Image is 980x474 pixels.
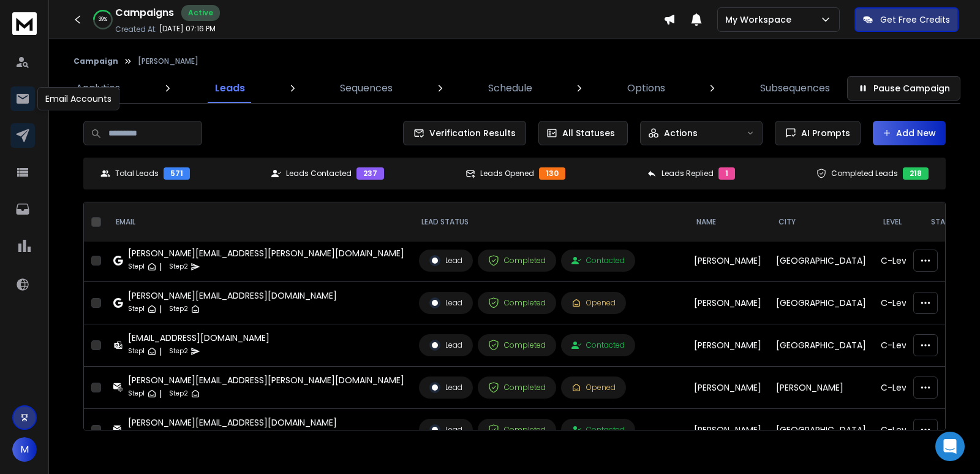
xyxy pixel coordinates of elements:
div: [PERSON_NAME][EMAIL_ADDRESS][PERSON_NAME][DOMAIN_NAME] [128,374,404,386]
div: Opened [571,298,616,308]
p: Leads Opened [480,169,534,178]
div: [PERSON_NAME][EMAIL_ADDRESS][DOMAIN_NAME] [128,416,337,429]
div: Lead [429,424,462,435]
div: Completed [488,297,546,308]
p: | [159,388,162,400]
button: AI Prompts [775,121,861,145]
td: [PERSON_NAME] [687,367,769,409]
p: Step 2 [169,303,188,315]
div: Lead [429,255,462,266]
div: Lead [429,297,462,308]
button: Verification Results [403,121,526,145]
td: [PERSON_NAME] [687,324,769,367]
td: C-Level [873,367,921,409]
div: Completed [488,382,546,393]
a: Subsequences [753,74,837,103]
p: Step 2 [169,388,188,400]
div: Completed [488,255,546,266]
div: Contacted [571,340,625,350]
p: Leads Contacted [286,169,352,178]
a: Schedule [481,74,540,103]
p: Options [627,81,665,96]
p: Step 1 [128,303,145,315]
div: Completed [488,340,546,351]
p: Leads [215,81,245,96]
div: Lead [429,340,462,351]
td: C-Level [873,282,921,324]
div: Active [181,5,220,21]
div: 130 [539,167,565,180]
div: [PERSON_NAME][EMAIL_ADDRESS][DOMAIN_NAME] [128,289,337,302]
div: 571 [164,167,190,180]
p: [DATE] 07:16 PM [159,24,216,34]
td: [GEOGRAPHIC_DATA] [769,282,873,324]
p: Schedule [488,81,532,96]
p: Step 1 [128,345,145,357]
div: 237 [356,167,384,180]
div: Contacted [571,256,625,266]
div: Email Accounts [37,87,119,110]
p: Analytics [76,81,120,96]
th: city [769,202,873,242]
div: [EMAIL_ADDRESS][DOMAIN_NAME] [128,332,269,344]
button: Campaign [73,56,118,66]
p: Total Leads [115,169,159,178]
p: | [159,261,162,273]
span: Verification Results [424,127,516,139]
a: Leads [208,74,252,103]
div: [PERSON_NAME][EMAIL_ADDRESS][PERSON_NAME][DOMAIN_NAME] [128,247,404,259]
a: Sequences [333,74,400,103]
td: C-Level [873,240,921,282]
p: Actions [664,127,698,139]
div: Completed [488,424,546,435]
img: logo [12,12,37,35]
p: All Statuses [562,127,615,139]
td: [GEOGRAPHIC_DATA] [769,409,873,451]
button: M [12,437,37,462]
a: Analytics [69,74,127,103]
td: C-Level [873,324,921,367]
td: [PERSON_NAME] [687,409,769,451]
p: Step 2 [169,261,188,273]
div: Lead [429,382,462,393]
p: Created At: [115,25,157,34]
p: Leads Replied [661,169,714,178]
h1: Campaigns [115,6,174,20]
p: Get Free Credits [880,13,950,26]
button: Add New [873,121,946,145]
button: Get Free Credits [854,7,959,32]
p: Completed Leads [831,169,898,178]
p: Step 1 [128,261,145,273]
p: My Workspace [725,13,796,26]
span: AI Prompts [796,127,850,139]
td: [PERSON_NAME] [687,282,769,324]
p: Step 1 [128,388,145,400]
td: C-Level [873,409,921,451]
div: 1 [718,167,735,180]
div: 218 [903,167,929,180]
p: | [159,303,162,315]
div: Opened [571,383,616,392]
a: Options [620,74,673,103]
p: Sequences [340,81,393,96]
p: Step 2 [169,345,188,357]
th: NAME [687,202,769,242]
th: EMAIL [106,202,412,242]
td: [PERSON_NAME] [769,367,873,409]
p: 39 % [99,16,107,23]
p: | [159,345,162,357]
th: LEAD STATUS [412,202,687,242]
td: [GEOGRAPHIC_DATA] [769,324,873,367]
div: Contacted [571,425,625,435]
td: [PERSON_NAME] [687,240,769,282]
p: [PERSON_NAME] [138,56,198,66]
div: Open Intercom Messenger [935,432,965,461]
th: level [873,202,921,242]
td: [GEOGRAPHIC_DATA] [769,240,873,282]
button: Pause Campaign [847,76,960,101]
p: Subsequences [760,81,830,96]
